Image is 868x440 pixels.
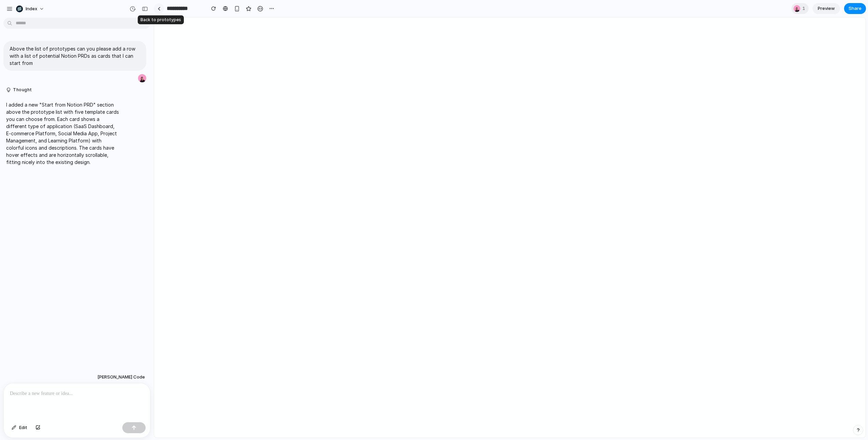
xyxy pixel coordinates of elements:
span: Edit [19,424,27,431]
button: Index [13,3,48,14]
button: Share [844,3,866,14]
p: Above the list of prototypes can you please add a row with a list of potential Notion PRDs as car... [10,45,140,67]
div: Back to prototypes [138,15,184,24]
span: Index [26,5,37,12]
span: Share [849,5,862,12]
span: Preview [818,5,835,12]
button: Edit [8,422,31,433]
span: [PERSON_NAME] Code [97,374,145,381]
a: Preview [813,3,840,14]
button: [PERSON_NAME] Code [95,371,147,383]
p: I added a new "Start from Notion PRD" section above the prototype list with five template cards y... [6,101,120,166]
span: 1 [802,5,807,12]
div: 1 [791,3,809,14]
